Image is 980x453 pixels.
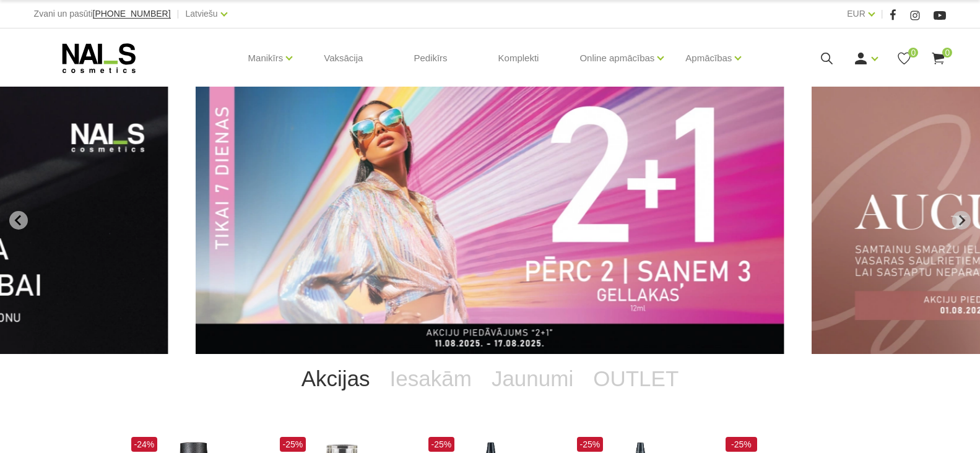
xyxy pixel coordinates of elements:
a: Vaksācija [314,28,373,88]
span: -25% [280,437,306,452]
li: 1 of 11 [196,87,784,354]
a: Online apmācības [579,33,654,83]
span: -25% [428,437,455,452]
span: 0 [908,48,918,58]
span: -25% [577,437,604,452]
a: Jaunumi [482,354,583,403]
span: | [177,6,180,22]
a: Akcijas [292,354,380,403]
a: Komplekti [488,28,549,88]
a: [PHONE_NUMBER] [93,9,171,19]
a: Apmācības [685,33,732,83]
a: EUR [847,6,865,21]
a: Pedikīrs [404,28,457,88]
div: Zvani un pasūti [34,6,171,22]
span: -25% [726,437,758,452]
a: 0 [930,51,946,66]
a: Iesakām [380,354,482,403]
a: 0 [896,51,912,66]
span: | [881,6,883,22]
button: Next slide [952,211,971,230]
span: 0 [942,48,952,58]
span: -24% [131,437,158,452]
a: Latviešu [185,6,217,21]
a: Manikīrs [248,33,284,83]
a: OUTLET [583,354,688,403]
button: Go to last slide [9,211,28,230]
